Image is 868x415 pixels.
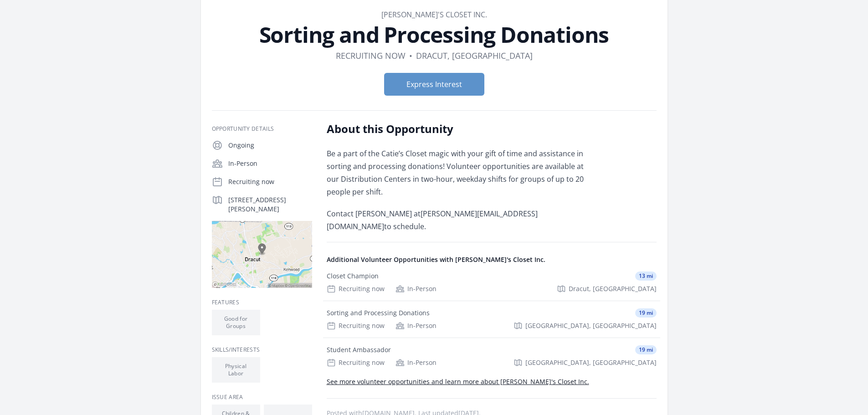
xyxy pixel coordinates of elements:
h2: About this Opportunity [327,122,593,136]
h3: Features [212,299,312,306]
h3: Skills/Interests [212,346,312,354]
li: Good for Groups [212,310,260,335]
p: [STREET_ADDRESS][PERSON_NAME] [228,195,312,214]
h3: Issue area [212,394,312,401]
div: In-Person [395,284,437,293]
span: 13 mi [635,272,657,281]
p: Contact [PERSON_NAME] at [PERSON_NAME][EMAIL_ADDRESS][DOMAIN_NAME] to schedule. [327,207,593,233]
div: In-Person [395,358,437,367]
div: Student Ambassador [327,345,391,354]
div: Recruiting now [327,358,385,367]
span: [GEOGRAPHIC_DATA], [GEOGRAPHIC_DATA] [525,321,657,330]
div: • [409,49,412,62]
div: Closet Champion [327,272,379,281]
p: Be a part of the Catie’s Closet magic with your gift of time and assistance in sorting and proces... [327,147,593,198]
img: Map [212,221,312,288]
div: Recruiting now [327,284,385,293]
a: Student Ambassador 19 mi Recruiting now In-Person [GEOGRAPHIC_DATA], [GEOGRAPHIC_DATA] [323,338,660,374]
span: [GEOGRAPHIC_DATA], [GEOGRAPHIC_DATA] [525,358,657,367]
span: 19 mi [635,308,657,318]
p: Recruiting now [228,177,312,186]
span: 19 mi [635,345,657,354]
h3: Opportunity Details [212,125,312,133]
dd: Dracut, [GEOGRAPHIC_DATA] [416,49,533,62]
a: Sorting and Processing Donations 19 mi Recruiting now In-Person [GEOGRAPHIC_DATA], [GEOGRAPHIC_DATA] [323,301,660,338]
p: In-Person [228,159,312,168]
div: In-Person [395,321,437,330]
p: Ongoing [228,141,312,150]
div: Sorting and Processing Donations [327,308,430,318]
a: [PERSON_NAME]'s Closet Inc. [381,10,487,20]
h4: Additional Volunteer Opportunities with [PERSON_NAME]'s Closet Inc. [327,255,657,264]
span: Dracut, [GEOGRAPHIC_DATA] [569,284,657,293]
li: Physical Labor [212,357,260,383]
a: See more volunteer opportunities and learn more about [PERSON_NAME]'s Closet Inc. [327,377,589,386]
dd: Recruiting now [336,49,406,62]
a: Closet Champion 13 mi Recruiting now In-Person Dracut, [GEOGRAPHIC_DATA] [323,264,660,301]
button: Express Interest [384,73,484,96]
div: Recruiting now [327,321,385,330]
h1: Sorting and Processing Donations [212,24,657,46]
